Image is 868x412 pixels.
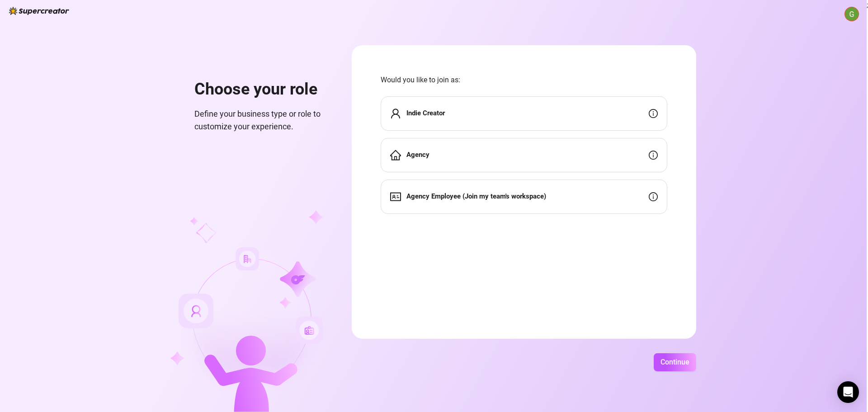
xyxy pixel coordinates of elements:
[660,358,689,366] span: Continue
[381,74,667,85] span: Would you like to join as:
[649,151,658,160] span: info-circle
[649,192,658,201] span: info-circle
[406,151,429,159] strong: Agency
[194,80,330,99] h1: Choose your role
[390,150,401,161] span: home
[845,7,859,21] img: ACg8ocIwxkCahHKeYlhcZiOLLkyooOp6ZwuLLxaz1W2Knh-qk0LJ7Q=s96-c
[649,109,658,118] span: info-circle
[390,191,401,202] span: idcard
[406,192,546,200] strong: Agency Employee (Join my team's workspace)
[654,353,696,371] button: Continue
[406,109,445,117] strong: Indie Creator
[194,108,330,133] span: Define your business type or role to customize your experience.
[9,7,69,15] img: logo
[390,108,401,119] span: user
[837,381,859,403] div: Open Intercom Messenger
